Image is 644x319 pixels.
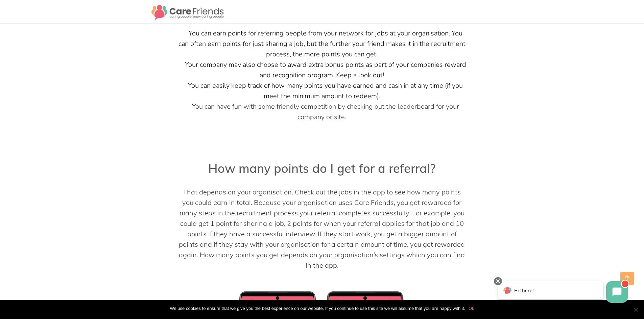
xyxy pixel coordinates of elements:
span: We use cookies to ensure that we give you the best experience on our website. If you continue to ... [170,305,465,312]
span: You can earn points for referring people from your network for jobs at your organisation. You can... [178,29,466,59]
span: Your company may also choose to award extra bonus points as part of your companies reward and rec... [185,60,466,80]
span: You can easily keep track of how many points you have earned and cash in at any time (if you meet... [188,81,463,101]
iframe: Chatbot [491,276,635,310]
a: Ok [469,305,474,312]
span: That depends on your organisation. Check out the jobs in the app to see how many points you could... [179,188,465,269]
span: No [632,306,639,313]
span: Y [192,102,195,111]
span: ou can have fun with some friendly competition by checking out the leaderboard for your company o... [192,102,459,122]
h3: How many points do I get for a referral? [177,161,467,176]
